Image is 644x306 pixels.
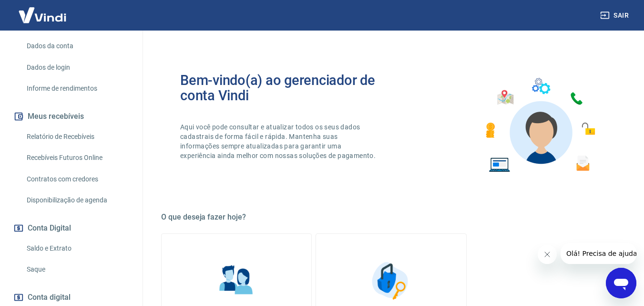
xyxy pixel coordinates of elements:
[23,58,131,77] a: Dados de login
[11,106,131,127] button: Meus recebíveis
[23,169,131,189] a: Contratos com credores
[6,7,80,14] span: Olá! Precisa de ajuda?
[11,0,73,30] img: Vindi
[213,257,260,305] img: Informações pessoais
[28,291,71,304] span: Conta digital
[11,218,131,239] button: Conta Digital
[538,245,557,264] iframe: Fechar mensagem
[23,36,131,56] a: Dados da conta
[606,268,636,298] iframe: Botão para abrir a janela de mensagens
[23,127,131,147] a: Relatório de Recebíveis
[598,7,633,24] button: Sair
[161,212,621,222] h5: O que deseja fazer hoje?
[180,122,378,160] p: Aqui você pode consultar e atualizar todos os seus dados cadastrais de forma fácil e rápida. Mant...
[23,79,131,98] a: Informe de rendimentos
[477,73,602,178] img: Imagem de um avatar masculino com diversos icones exemplificando as funcionalidades do gerenciado...
[23,260,131,279] a: Saque
[561,243,636,264] iframe: Mensagem da empresa
[23,148,131,168] a: Recebíveis Futuros Online
[367,257,415,305] img: Segurança
[23,190,131,210] a: Disponibilização de agenda
[180,73,391,103] h2: Bem-vindo(a) ao gerenciador de conta Vindi
[23,239,131,258] a: Saldo e Extrato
